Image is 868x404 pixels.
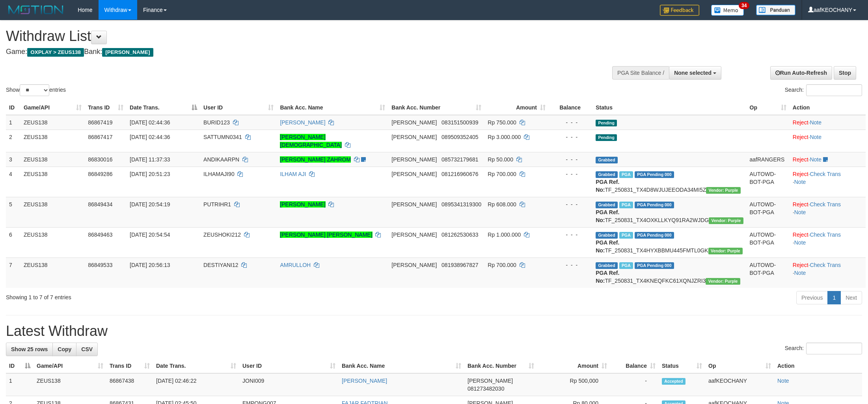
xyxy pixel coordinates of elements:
span: Grabbed [596,262,618,269]
label: Search: [785,84,862,96]
a: CSV [76,343,98,356]
div: PGA Site Balance / [612,66,669,80]
span: PGA Pending [635,202,674,208]
td: JONI009 [239,373,339,396]
td: ZEUS138 [20,115,85,130]
td: TF_250831_TX4KNEQFKC61XQNJZRI3 [592,258,746,288]
span: [PERSON_NAME] [391,262,437,268]
span: PGA Pending [635,262,674,269]
span: OXPLAY > ZEUS138 [27,48,84,57]
a: Reject [793,171,808,177]
span: [DATE] 20:56:13 [130,262,170,268]
div: - - - [552,261,589,269]
th: Status: activate to sort column ascending [659,359,705,373]
a: Check Trans [810,171,841,177]
span: ANDIKAARPN [203,156,239,163]
span: Copy 0895341319300 to clipboard [441,201,481,208]
th: Bank Acc. Name: activate to sort column ascending [277,100,388,115]
span: Rp 3.000.000 [488,134,521,140]
td: · · [790,167,866,197]
td: 7 [6,258,20,288]
td: AUTOWD-BOT-PGA [747,227,790,258]
th: Action [774,359,862,373]
span: 34 [739,2,749,9]
td: ZEUS138 [20,130,85,152]
div: - - - [552,170,589,178]
a: Show 25 rows [6,343,53,356]
span: Marked by aafRornrotha [619,171,633,178]
span: Rp 700.000 [488,262,516,268]
b: PGA Ref. No: [596,179,619,193]
a: Check Trans [810,232,841,238]
a: Copy [52,343,76,356]
td: 86867438 [106,373,153,396]
input: Search: [806,343,862,354]
td: TF_250831_TX4D8WJUJEEODA34MI5Z [592,167,746,197]
td: 1 [6,373,34,396]
td: aafRANGERS [747,152,790,167]
a: Reject [793,156,808,163]
span: PGA Pending [635,232,674,239]
a: Check Trans [810,262,841,268]
span: Pending [596,120,617,126]
td: · · [790,258,866,288]
td: AUTOWD-BOT-PGA [747,258,790,288]
span: Vendor URL: https://trx4.1velocity.biz [709,217,743,224]
img: MOTION_logo.png [6,4,66,16]
span: [PERSON_NAME] [391,156,437,163]
b: PGA Ref. No: [596,270,619,284]
span: [DATE] 02:44:36 [130,134,170,140]
b: PGA Ref. No: [596,209,619,223]
td: 5 [6,197,20,227]
span: ZEUSHOKI212 [203,232,241,238]
span: Vendor URL: https://trx4.1velocity.biz [708,248,743,254]
span: 86830016 [88,156,112,163]
span: [PERSON_NAME] [391,171,437,177]
div: - - - [552,200,589,208]
button: None selected [669,66,721,80]
td: ZEUS138 [20,167,85,197]
span: [PERSON_NAME] [468,378,513,384]
a: Run Auto-Refresh [770,66,832,80]
td: TF_250831_TX4HYXBBMU445FMTL0GK [592,227,746,258]
th: Date Trans.: activate to sort column descending [127,100,200,115]
th: Trans ID: activate to sort column ascending [106,359,153,373]
span: SATTUMN0341 [203,134,242,140]
th: Game/API: activate to sort column ascending [34,359,106,373]
a: Check Trans [810,201,841,208]
td: AUTOWD-BOT-PGA [747,197,790,227]
td: 6 [6,227,20,258]
img: Feedback.jpg [660,5,699,16]
label: Show entries [6,84,66,96]
span: Copy [58,346,71,352]
span: Marked by aafRornrotha [619,232,633,239]
td: 1 [6,115,20,130]
th: Amount: activate to sort column ascending [537,359,610,373]
a: Note [810,119,821,126]
span: Copy 085732179681 to clipboard [441,156,478,163]
td: ZEUS138 [20,197,85,227]
div: - - - [552,156,589,163]
th: Balance: activate to sort column ascending [610,359,659,373]
span: Copy 081262530633 to clipboard [441,232,478,238]
th: Op: activate to sort column ascending [747,100,790,115]
th: Amount: activate to sort column ascending [484,100,549,115]
span: Accepted [662,378,685,385]
span: Rp 750.000 [488,119,516,126]
a: Previous [796,291,828,304]
a: Reject [793,232,808,238]
span: Rp 700.000 [488,171,516,177]
select: Showentries [20,84,49,96]
span: [DATE] 20:51:23 [130,171,170,177]
a: 1 [827,291,841,304]
span: Grabbed [596,232,618,239]
span: BURID123 [203,119,230,126]
td: - [610,373,659,396]
a: Reject [793,134,808,140]
span: None selected [674,70,712,76]
span: Copy 081273482030 to clipboard [468,385,504,392]
td: · [790,115,866,130]
td: 4 [6,167,20,197]
span: Rp 50.000 [488,156,513,163]
span: Pending [596,134,617,141]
